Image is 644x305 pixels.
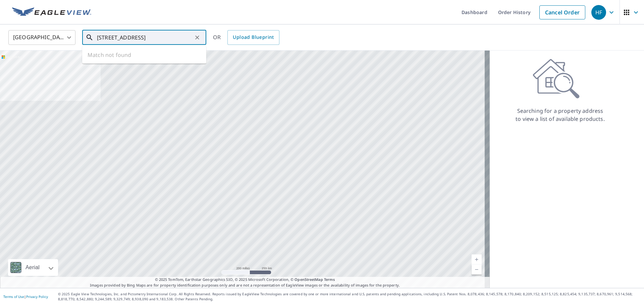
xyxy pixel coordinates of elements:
a: OpenStreetMap [294,277,323,282]
a: Current Level 5, Zoom In [472,254,482,264]
div: Aerial [8,259,58,276]
div: [GEOGRAPHIC_DATA] [8,28,75,47]
button: Clear [193,33,202,42]
input: Search by address or latitude-longitude [97,28,193,47]
a: Privacy Policy [26,294,48,299]
p: | [3,295,48,299]
a: Terms of Use [3,294,24,299]
p: © 2025 Eagle View Technologies, Inc. and Pictometry International Corp. All Rights Reserved. Repo... [58,292,641,302]
p: Searching for a property address to view a list of available products. [515,107,605,123]
div: Aerial [23,259,42,276]
span: © 2025 TomTom, Earthstar Geographics SIO, © 2025 Microsoft Corporation, © [155,277,335,283]
a: Cancel Order [539,5,585,19]
span: Upload Blueprint [233,33,274,42]
div: HF [591,5,606,20]
a: Current Level 5, Zoom Out [472,264,482,275]
a: Upload Blueprint [227,30,279,45]
div: OR [213,30,279,45]
a: Terms [324,277,335,282]
img: EV Logo [12,7,91,17]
